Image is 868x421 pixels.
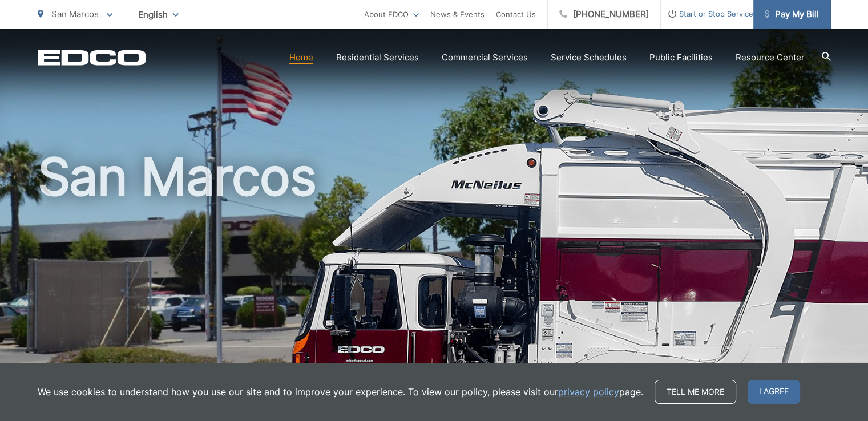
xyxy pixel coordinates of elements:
a: EDCD logo. Return to the homepage. [38,50,146,66]
span: San Marcos [51,9,99,19]
a: Service Schedules [551,51,627,64]
a: Residential Services [336,51,419,64]
a: Home [289,51,313,64]
a: privacy policy [558,385,619,399]
span: English [130,5,187,25]
span: I agree [748,380,800,404]
a: About EDCO [364,7,419,21]
p: We use cookies to understand how you use our site and to improve your experience. To view our pol... [38,385,643,399]
a: Contact Us [496,7,536,21]
span: Pay My Bill [765,7,819,21]
a: Public Facilities [649,51,713,64]
a: Commercial Services [442,51,528,64]
a: News & Events [430,7,485,21]
a: Resource Center [736,51,805,64]
a: Tell me more [655,380,736,404]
